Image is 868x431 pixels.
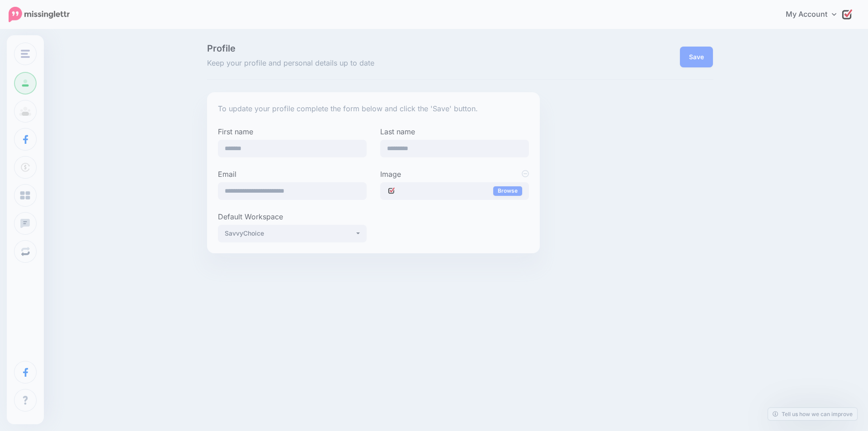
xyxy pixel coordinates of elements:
[21,50,30,58] img: menu.png
[768,408,857,420] a: Tell us how we can improve
[380,169,529,180] label: Image
[9,7,70,22] img: Missinglettr
[218,225,367,242] button: SavvyChoice
[218,103,529,115] p: To update your profile complete the form below and click the 'Save' button.
[387,186,396,195] img: 57_thumb.png
[380,126,529,137] label: Last name
[218,211,367,222] label: Default Workspace
[680,47,713,67] button: Save
[207,57,540,69] span: Keep your profile and personal details up to date
[493,186,522,196] a: Browse
[218,169,367,180] label: Email
[225,228,355,239] div: SavvyChoice
[777,4,854,26] a: My Account
[207,44,540,53] span: Profile
[218,126,367,137] label: First name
